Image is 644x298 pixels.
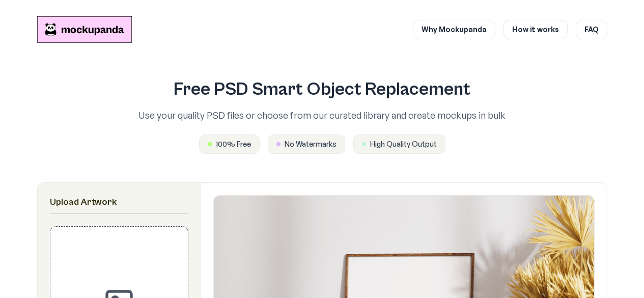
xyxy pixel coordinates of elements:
a: How it works [503,20,568,39]
img: Mockupanda [37,16,132,43]
span: High Quality Output [370,139,437,149]
a: Why Mockupanda [413,20,495,39]
span: 100% Free [216,139,251,149]
h2: Upload Artwork [50,195,188,209]
h1: Free PSD Smart Object Replacement [94,79,550,100]
p: Use your quality PSD files or choose from our curated library and create mockups in bulk [94,108,550,122]
a: FAQ [576,20,607,39]
a: Mockupanda home [37,16,132,43]
span: No Watermarks [285,139,337,149]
